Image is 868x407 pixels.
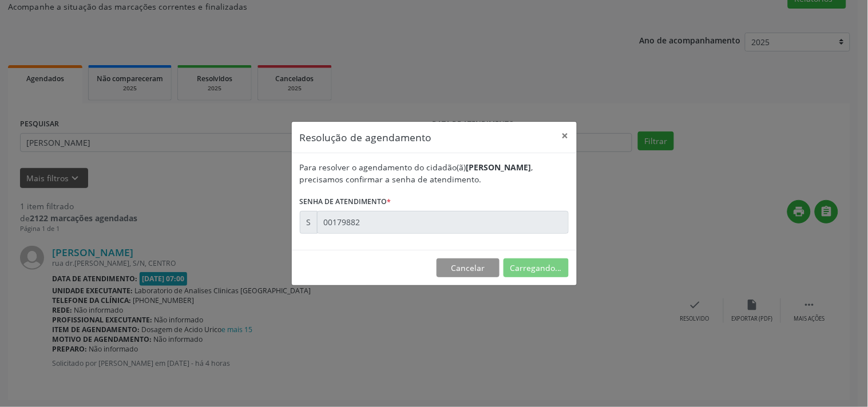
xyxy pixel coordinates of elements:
[466,162,532,173] b: [PERSON_NAME]
[300,161,569,185] div: Para resolver o agendamento do cidadão(ã) , precisamos confirmar a senha de atendimento.
[300,211,318,234] div: S
[554,122,577,150] button: Close
[437,258,500,278] button: Cancelar
[300,193,391,211] label: Senha de atendimento
[300,130,432,145] h5: Resolução de agendamento
[504,258,569,278] button: Carregando...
